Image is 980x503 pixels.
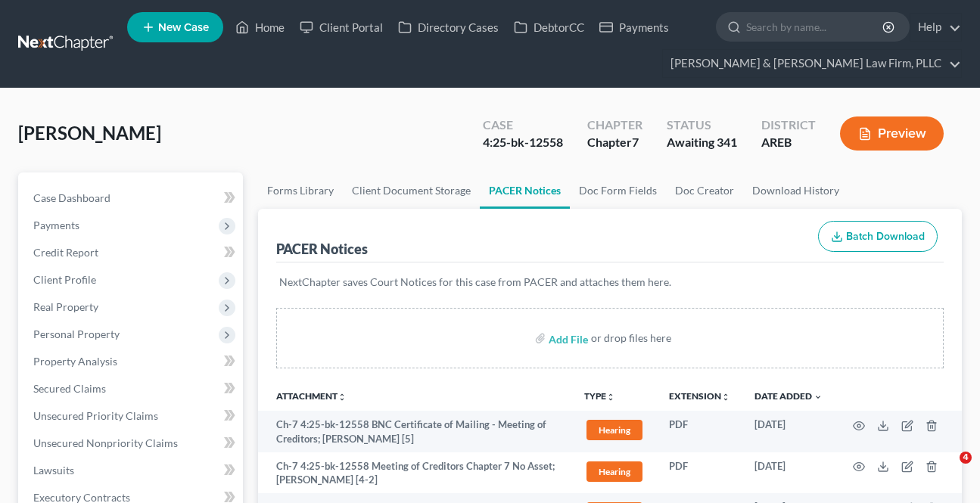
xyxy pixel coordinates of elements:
[761,116,816,134] div: District
[21,185,243,212] a: Case Dashboard
[33,246,98,259] span: Credit Report
[21,348,243,375] a: Property Analysis
[592,14,677,41] a: Payments
[21,239,243,266] a: Credit Report
[480,172,570,209] a: PACER Notices
[18,122,161,144] span: [PERSON_NAME]
[570,172,666,209] a: Doc Form Fields
[276,390,347,402] a: Attachmentunfold_more
[663,50,961,77] a: [PERSON_NAME] & [PERSON_NAME] Law Firm, PLLC
[667,134,737,151] div: Awaiting 341
[21,375,243,402] a: Secured Claims
[292,14,390,41] a: Client Portal
[929,452,965,488] iframe: Intercom live chat
[279,275,941,290] p: NextChapter saves Court Notices for this case from PACER and attaches them here.
[158,22,209,33] span: New Case
[228,14,292,41] a: Home
[587,134,642,151] div: Chapter
[761,134,816,151] div: AREB
[343,172,480,209] a: Client Document Storage
[814,393,823,402] i: expand_more
[743,172,848,209] a: Download History
[606,393,615,402] i: unfold_more
[483,116,563,134] div: Case
[584,459,645,484] a: Hearing
[276,240,368,258] div: PACER Notices
[818,221,938,253] button: Batch Download
[632,135,639,149] span: 7
[840,116,944,151] button: Preview
[586,461,642,482] span: Hearing
[586,420,642,440] span: Hearing
[746,13,885,41] input: Search by name...
[21,430,243,457] a: Unsecured Nonpriority Claims
[742,452,835,494] td: [DATE]
[910,14,961,41] a: Help
[667,116,737,134] div: Status
[483,134,563,151] div: 4:25-bk-12558
[33,219,79,231] span: Payments
[33,464,74,477] span: Lawsuits
[657,452,742,494] td: PDF
[258,172,343,209] a: Forms Library
[258,452,572,494] td: Ch-7 4:25-bk-12558 Meeting of Creditors Chapter 7 No Asset; [PERSON_NAME] [4-2]
[960,452,972,464] span: 4
[742,411,835,452] td: [DATE]
[390,14,506,41] a: Directory Cases
[666,172,743,209] a: Doc Creator
[754,390,823,402] a: Date Added expand_more
[669,390,730,402] a: Extensionunfold_more
[33,355,117,368] span: Property Analysis
[721,393,730,402] i: unfold_more
[33,300,98,313] span: Real Property
[846,230,925,243] span: Batch Download
[506,14,592,41] a: DebtorCC
[33,382,106,395] span: Secured Claims
[21,457,243,484] a: Lawsuits
[21,402,243,430] a: Unsecured Priority Claims
[584,392,615,402] button: TYPEunfold_more
[338,393,347,402] i: unfold_more
[258,411,572,452] td: Ch-7 4:25-bk-12558 BNC Certificate of Mailing - Meeting of Creditors; [PERSON_NAME] [5]
[33,409,158,422] span: Unsecured Priority Claims
[584,418,645,442] a: Hearing
[587,116,642,134] div: Chapter
[657,411,742,452] td: PDF
[591,331,671,346] div: or drop files here
[33,273,96,286] span: Client Profile
[33,436,178,449] span: Unsecured Nonpriority Claims
[33,328,120,340] span: Personal Property
[33,191,110,204] span: Case Dashboard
